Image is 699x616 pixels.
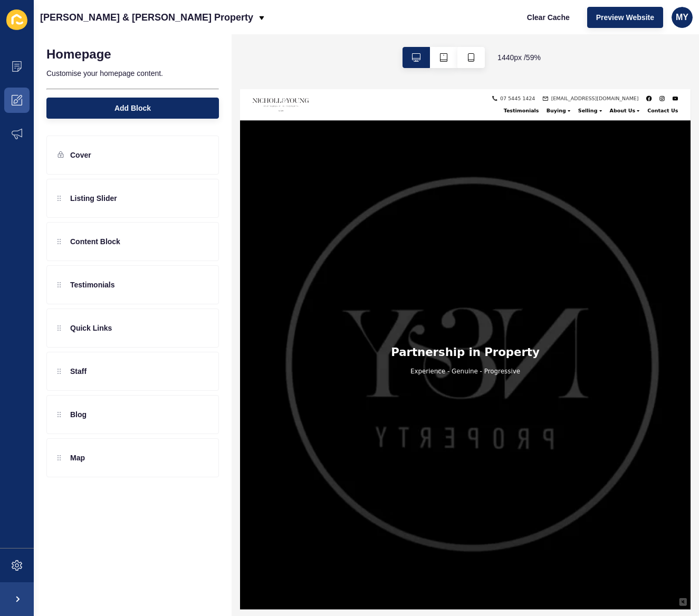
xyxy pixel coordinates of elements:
[46,47,111,62] h1: Homepage
[70,236,120,247] p: Content Block
[255,432,505,455] h1: Partnership in Property
[524,9,672,22] span: [EMAIL_ADDRESS][DOMAIN_NAME]
[70,453,85,463] p: Map
[596,12,654,23] span: Preview Website
[288,468,473,483] h2: Experience - Genuine - Progressive
[570,32,603,42] span: Selling
[21,3,116,50] a: logo
[70,150,91,160] p: Cover
[676,12,688,23] span: MY
[497,52,541,63] span: 1440 px / 59 %
[70,409,87,420] p: Blog
[438,9,497,22] span: 07 5445 1424
[438,32,511,42] a: Testimonials
[617,32,681,42] div: About Us
[46,98,219,119] button: Add Block
[40,4,253,31] p: [PERSON_NAME] & [PERSON_NAME] Property
[70,193,117,204] p: Listing Slider
[70,280,115,290] p: Testimonials
[587,7,663,28] button: Preview Website
[114,103,151,113] span: Add Block
[516,32,549,42] span: Buying
[564,32,617,42] div: Selling
[623,32,666,42] span: About Us
[46,62,219,85] p: Customise your homepage content.
[425,11,497,21] a: 07 5445 1424
[70,323,112,333] p: Quick Links
[21,15,116,37] img: logo
[510,11,672,21] a: [EMAIL_ADDRESS][DOMAIN_NAME]
[510,32,563,42] div: Buying
[527,12,570,23] span: Clear Cache
[518,7,579,28] button: Clear Cache
[685,11,694,21] a: facebook
[70,366,87,377] p: Staff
